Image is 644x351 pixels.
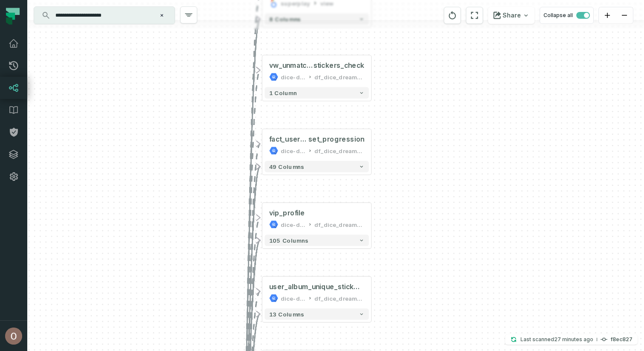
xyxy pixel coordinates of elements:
img: avatar of Ohad Tal [5,328,22,345]
div: user_album_unique_stickers [269,282,364,291]
div: df_dice_dreams_bi_prod [314,73,364,81]
button: zoom in [599,7,616,24]
div: vip_profile [269,209,305,218]
span: vw_unmatched_ [269,61,313,70]
div: dice-dreams [281,146,306,155]
span: 13 columns [269,310,304,317]
div: dice-dreams [281,220,306,229]
div: df_dice_dreams_bi_prod [314,220,364,229]
div: dice-dreams [281,73,306,81]
span: set_progression [308,135,365,144]
span: 105 columns [269,237,308,244]
div: dice-dreams [281,294,306,303]
span: fact_user_daily_ [269,135,308,144]
button: Collapse all [540,7,594,24]
span: 49 columns [269,163,304,170]
relative-time: Aug 14, 2025, 8:55 AM GMT+3 [554,336,593,342]
button: zoom out [616,7,633,24]
button: Last scanned[DATE] 8:55:04 AMf8ec827 [505,334,638,345]
div: fact_user_daily_set_progression [269,135,364,144]
span: 1 column [269,90,297,96]
h4: f8ec827 [611,337,632,342]
div: vw_unmatched_stickers_check [269,61,364,70]
p: Last scanned [520,335,593,344]
button: Share [488,7,535,24]
div: df_dice_dreams_bi_prod [314,146,364,155]
span: stickers_check [313,61,365,70]
button: Clear search query [158,11,166,20]
div: df_dice_dreams_bi_prod [314,294,364,303]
